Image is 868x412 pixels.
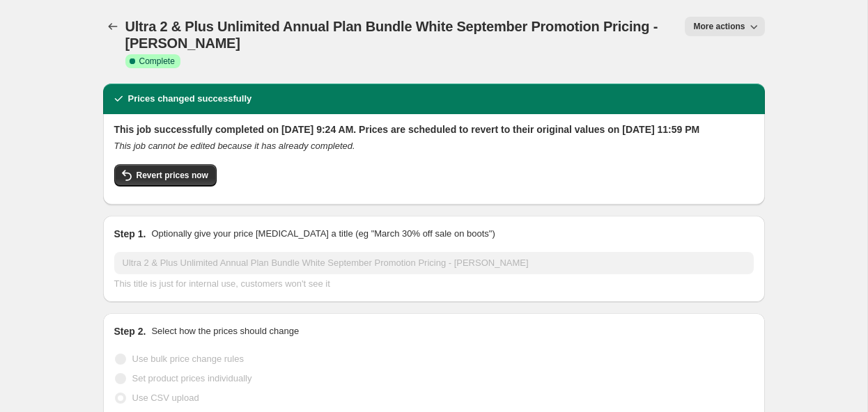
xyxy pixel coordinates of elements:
[125,19,658,51] span: Ultra 2 & Plus Unlimited Annual Plan Bundle White September Promotion Pricing - [PERSON_NAME]
[151,227,495,241] p: Optionally give your price [MEDICAL_DATA] a title (eg "March 30% off sale on boots")
[114,164,217,187] button: Revert prices now
[114,324,146,338] h2: Step 2.
[114,252,754,274] input: 30% off holiday sale
[132,373,252,383] span: Set product prices individually
[114,122,754,136] h2: This job successfully completed on [DATE] 9:24 AM. Prices are scheduled to revert to their origin...
[151,324,299,338] p: Select how the prices should change
[114,278,330,289] span: This title is just for internal use, customers won't see it
[132,393,199,403] span: Use CSV upload
[139,56,175,67] span: Complete
[685,17,764,36] button: More actions
[128,92,252,106] h2: Prices changed successfully
[114,141,355,151] i: This job cannot be edited because it has already completed.
[114,227,146,241] h2: Step 1.
[103,17,123,36] button: Price change jobs
[137,170,208,181] span: Revert prices now
[132,354,244,364] span: Use bulk price change rules
[693,21,745,32] span: More actions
